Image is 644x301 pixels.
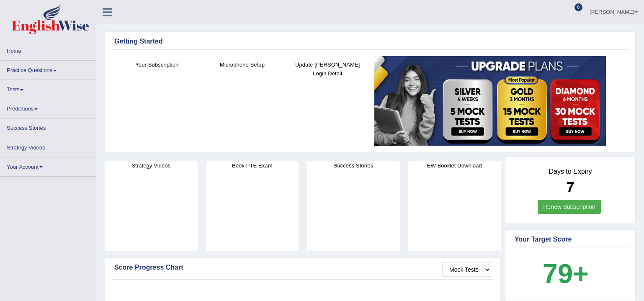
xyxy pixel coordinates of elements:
[118,60,196,69] h4: Your Subscription
[289,60,366,78] h4: Update [PERSON_NAME] Login Detail
[543,258,589,289] b: 79+
[0,99,96,116] a: Predictions
[515,234,626,244] div: Your Target Score
[105,161,198,170] h4: Strategy Videos
[574,3,583,11] span: 0
[0,118,96,135] a: Success Stories
[114,36,626,46] div: Getting Started
[206,161,299,170] h4: Book PTE Exam
[374,56,606,146] img: small5.jpg
[408,161,501,170] h4: EW Booklet Download
[0,80,96,96] a: Tests
[0,157,96,174] a: Your Account
[538,200,601,214] a: Renew Subscription
[114,262,491,273] div: Score Progress Chart
[0,61,96,77] a: Practice Questions
[566,179,574,195] b: 7
[307,161,400,170] h4: Success Stories
[0,41,96,58] a: Home
[0,138,96,154] a: Strategy Videos
[204,60,281,69] h4: Microphone Setup
[515,168,626,175] h4: Days to Expiry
